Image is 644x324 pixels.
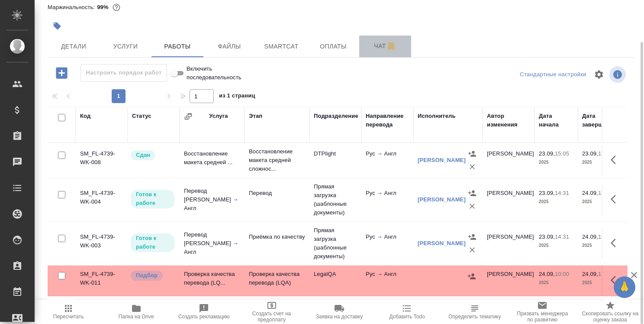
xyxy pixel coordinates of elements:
[219,91,255,103] span: из 1 страниц
[555,150,569,157] p: 15:05
[389,314,425,320] span: Добавить Todo
[136,234,169,251] p: Готов к работе
[209,41,250,52] span: Файлы
[539,241,573,250] p: 2025
[539,198,573,206] p: 2025
[366,112,409,129] div: Направление перевода
[466,160,479,173] button: Удалить
[306,300,373,324] button: Заявка на доставку
[249,147,305,173] p: Восстановление макета средней сложнос...
[249,189,305,198] p: Перевод
[53,314,84,320] span: Пересчитать
[48,16,67,36] button: Добавить тэг
[582,241,617,250] p: 2025
[130,270,175,282] div: Можно подбирать исполнителей
[555,271,569,277] p: 10:00
[53,41,94,52] span: Детали
[448,314,501,320] span: Определить тематику
[184,112,193,121] button: Сгруппировать
[605,233,626,253] button: Здесь прячутся важные кнопки
[180,145,245,175] td: Восстановление макета средней ...
[361,266,413,296] td: Рус → Англ
[309,145,361,175] td: DTPlight
[209,112,228,120] div: Услуга
[76,185,128,215] td: SM_FL-4739-WK-004
[249,112,262,120] div: Этап
[576,300,644,324] button: Скопировать ссылку на оценку заказа
[589,64,609,85] span: Настроить таблицу
[238,300,305,324] button: Создать счет на предоплату
[243,311,300,323] span: Создать счет на предоплату
[361,185,413,215] td: Рус → Англ
[598,150,612,157] p: 16:30
[605,189,626,210] button: Здесь прячутся важные кнопки
[361,145,413,175] td: Рус → Англ
[187,65,241,82] span: Включить последовательность
[539,233,555,240] p: 23.09,
[483,266,535,296] td: [PERSON_NAME]
[582,198,617,206] p: 2025
[119,314,154,320] span: Папка на Drive
[598,233,612,240] p: 12:00
[180,266,245,296] td: Проверка качества перевода (LQ...
[261,41,302,52] span: Smartcat
[130,189,175,209] div: Исполнитель может приступить к работе
[316,314,363,320] span: Заявка на доставку
[487,112,530,129] div: Автор изменения
[539,279,573,287] p: 2025
[180,182,245,217] td: Перевод [PERSON_NAME] → Англ
[418,112,456,120] div: Исполнитель
[582,150,598,157] p: 23.09,
[518,68,589,81] div: split button
[539,150,555,157] p: 23.09,
[386,41,396,52] svg: Отписаться
[514,311,571,323] span: Призвать менеджера по развитию
[48,4,97,10] p: Маржинальность:
[309,222,361,265] td: Прямая загрузка (шаблонные документы)
[180,226,245,261] td: Перевод [PERSON_NAME] → Англ
[76,228,128,259] td: SM_FL-4739-WK-003
[483,185,535,215] td: [PERSON_NAME]
[582,112,617,129] div: Дата завершения
[130,233,175,253] div: Исполнитель может приступить к работе
[418,196,466,203] a: [PERSON_NAME]
[249,270,305,287] p: Проверка качества перевода (LQA)
[364,41,406,52] span: Чат
[614,276,635,298] button: 🙏
[466,147,479,160] button: Назначить
[509,300,576,324] button: Призвать менеджера по развитию
[309,266,361,296] td: LegalQA
[582,190,598,196] p: 24.09,
[418,240,466,246] a: [PERSON_NAME]
[136,271,158,280] p: Подбор
[598,190,612,196] p: 11:00
[466,230,479,243] button: Назначить
[466,187,479,200] button: Назначить
[539,190,555,196] p: 23.09,
[111,2,122,13] button: 16.74 RUB;
[539,112,573,129] div: Дата начала
[582,311,639,323] span: Скопировать ссылку на оценку заказа
[76,145,128,175] td: SM_FL-4739-WK-008
[598,271,612,277] p: 11:00
[170,300,238,324] button: Создать рекламацию
[582,158,617,167] p: 2025
[582,271,598,277] p: 24.09,
[373,300,441,324] button: Добавить Todo
[582,233,598,240] p: 24.09,
[483,228,535,259] td: [PERSON_NAME]
[609,66,628,83] span: Посмотреть информацию
[76,266,128,296] td: SM_FL-4739-WK-011
[441,300,509,324] button: Определить тематику
[361,228,413,259] td: Рус → Англ
[314,112,358,120] div: Подразделение
[132,112,151,120] div: Статус
[136,151,150,159] p: Сдан
[466,200,479,213] button: Удалить
[105,41,146,52] span: Услуги
[539,158,573,167] p: 2025
[309,178,361,221] td: Прямая загрузка (шаблонные документы)
[555,233,569,240] p: 14:31
[312,41,354,52] span: Оплаты
[249,233,305,241] p: Приёмка по качеству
